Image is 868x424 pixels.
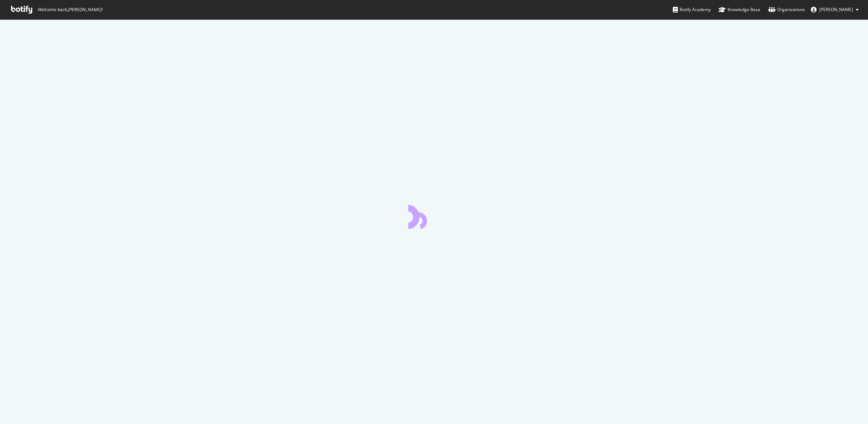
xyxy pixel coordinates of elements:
div: Botify Academy [673,6,711,13]
span: Welcome back, [PERSON_NAME] ! [38,7,102,13]
span: Tim Manalo [819,6,853,13]
button: [PERSON_NAME] [805,4,864,15]
div: Organizations [768,6,805,13]
div: Knowledge Base [719,6,760,13]
div: animation [408,203,460,229]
